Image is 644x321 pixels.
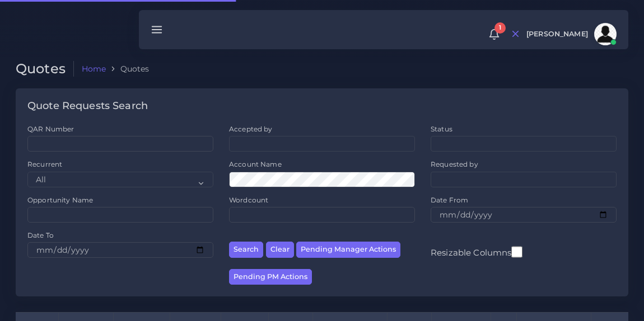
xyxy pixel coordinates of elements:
li: Quotes [106,63,149,74]
img: avatar [594,23,617,45]
label: Accepted by [229,124,273,134]
label: Recurrent [27,159,62,169]
button: Pending PM Actions [229,269,312,285]
label: Wordcount [229,195,268,205]
label: Resizable Columns [431,245,522,259]
label: QAR Number [27,124,74,134]
label: Date To [27,230,54,240]
h4: Quote Requests Search [27,100,148,112]
a: Home [82,63,106,74]
label: Requested by [431,159,478,169]
a: [PERSON_NAME]avatar [521,23,620,45]
label: Account Name [229,159,282,169]
span: 1 [494,22,506,34]
h2: Quotes [16,61,74,77]
span: [PERSON_NAME] [526,31,588,38]
label: Opportunity Name [27,195,93,205]
button: Search [229,242,263,258]
button: Pending Manager Actions [296,242,400,258]
input: Resizable Columns [511,245,522,259]
label: Status [431,124,452,134]
label: Date From [431,195,468,205]
a: 1 [484,29,504,40]
button: Clear [266,242,294,258]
